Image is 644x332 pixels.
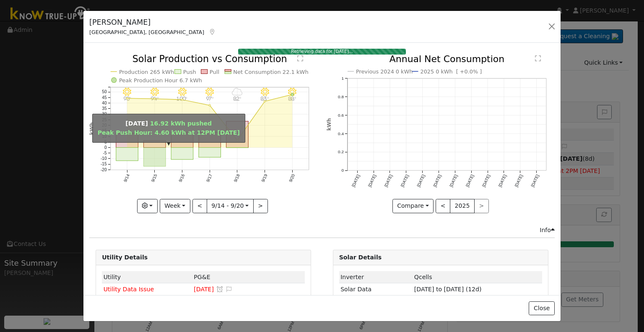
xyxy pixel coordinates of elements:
circle: onclick="" [154,98,156,100]
h5: [PERSON_NAME] [89,17,216,28]
rect: onclick="" [171,148,193,159]
text: [DATE] [351,174,361,188]
text: [DATE] [530,174,540,188]
a: Snooze this issue [216,286,223,293]
div: Info [540,226,555,235]
p: 94° [147,96,162,101]
text: Annual Net Consumption [389,54,504,64]
text: 9/15 [151,173,158,183]
text: [DATE] [498,174,507,188]
span: [GEOGRAPHIC_DATA], [GEOGRAPHIC_DATA] [89,29,204,35]
text: 40 [102,101,107,105]
text: [DATE] [383,174,393,188]
text: [DATE] [416,174,426,188]
text: Pull [210,69,219,75]
circle: onclick="" [291,93,294,96]
i: 9/15 - Clear [151,88,159,96]
text: 9/17 [205,173,213,183]
text: 9/14 [123,173,130,183]
i: 9/14 - Clear [123,88,131,96]
text: [DATE] [481,174,491,188]
span: 16.92 kWh pushed Peak Push Hour: 4.60 kWh at 12PM [DATE] [98,120,240,136]
circle: onclick="" [209,105,210,106]
text: 1 [341,76,344,81]
text: [DATE] [514,174,523,188]
text: kWh [326,118,332,131]
p: 83° [257,96,272,101]
rect: onclick="" [116,148,138,161]
text: -15 [101,162,107,167]
text: [DATE] [367,174,377,188]
span: ID: 17313012, authorized: 09/22/25 [194,274,210,280]
td: Inverter [339,271,413,283]
i: Edit Issue [226,286,233,292]
i: 9/20 - Clear [288,88,297,96]
text: [DATE] [449,174,458,188]
strong: [DATE] [125,120,148,127]
strong: Utility Details [102,254,148,261]
text: -20 [101,167,107,172]
text: [DATE] [432,174,442,188]
circle: onclick="" [264,101,266,102]
text: Peak Production Hour 6.7 kWh [119,77,202,84]
button: Close [529,301,554,316]
i: 9/18 - Cloudy [232,88,243,96]
button: < [192,199,207,213]
circle: onclick="" [126,98,128,99]
text: 45 [102,95,107,100]
button: > [253,199,268,213]
text: 0.6 [338,113,344,118]
text: 0.2 [338,150,344,154]
text: 9/18 [233,173,241,183]
text: 0 [104,145,107,150]
td: Solar Data [339,283,413,295]
button: Week [160,199,190,213]
span: [DATE] to [DATE] (12d) [414,286,482,293]
text: -10 [101,157,107,161]
a: Map [208,29,216,35]
text: -5 [103,151,107,156]
text: Net Consumption 22.1 kWh [234,69,309,75]
text: 0.4 [338,131,344,136]
text: 0.8 [338,94,344,99]
p: 82° [230,96,244,101]
text: Previous 2024 0 kWh [356,68,413,75]
button: 9/14 - 9/20 [207,199,254,213]
text:  [298,55,304,62]
button: < [436,199,450,213]
p: 100° [175,96,190,101]
circle: onclick="" [182,99,183,101]
text: 30 [102,112,107,117]
text: [DATE] [400,174,409,188]
text: 9/19 [261,173,268,183]
text:  [535,55,541,62]
text: 2025 0 kWh [ +0.0% ] [420,68,482,75]
text: Production 265 kWh [119,69,174,75]
rect: onclick="" [226,121,249,148]
text: [DATE] [465,174,475,188]
text: Push [183,69,196,75]
text: Solar Production vs Consumption [132,54,287,65]
text: kWh [89,123,95,135]
p: 90° [119,96,134,101]
text: 9/20 [288,173,296,183]
text: 0 [341,168,344,173]
button: Compare [392,199,434,213]
span: Utility Data Issue [104,286,154,293]
text: 50 [102,90,107,94]
button: 2025 [450,199,475,213]
rect: onclick="" [144,148,166,167]
i: 9/19 - MostlyClear [261,88,269,96]
strong: Solar Details [339,254,382,261]
p: 88° [285,96,300,101]
span: ID: 1538, authorized: 09/11/25 [414,274,432,280]
i: 9/16 - Clear [178,88,187,96]
span: [DATE] [194,286,214,293]
text: 35 [102,107,107,111]
p: 97° [203,96,217,101]
td: Utility [102,271,192,283]
rect: onclick="" [199,148,221,157]
text: 9/16 [178,173,185,183]
div: Retrieving data for [DATE]... [238,49,406,55]
i: 9/17 - Clear [206,88,214,96]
